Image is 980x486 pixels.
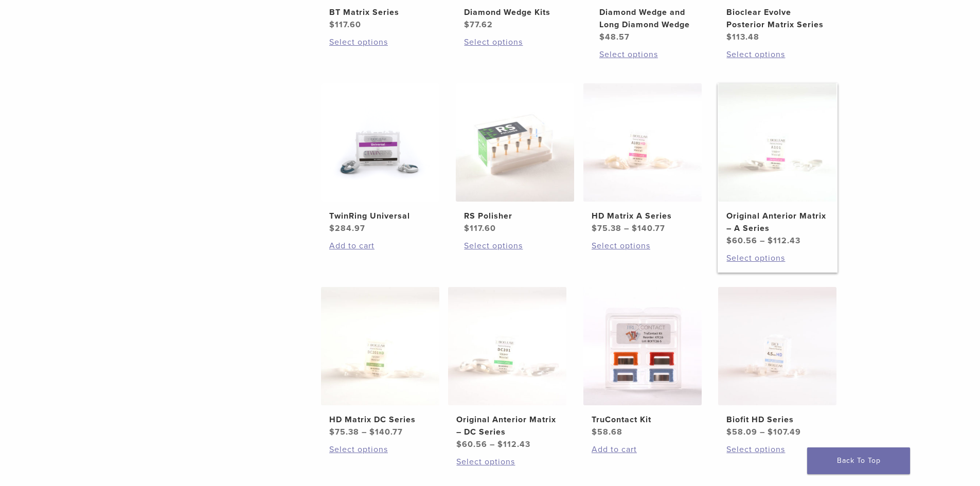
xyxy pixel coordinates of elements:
span: $ [497,439,503,449]
span: $ [726,236,732,246]
span: $ [592,223,597,233]
span: $ [726,427,732,437]
span: $ [726,32,732,42]
a: Add to cart: “TwinRing Universal” [329,240,431,252]
bdi: 140.77 [632,223,665,233]
img: Biofit HD Series [718,287,836,405]
span: $ [599,32,605,42]
bdi: 140.77 [369,427,403,437]
h2: TwinRing Universal [329,210,431,222]
a: Select options for “Original Anterior Matrix - A Series” [726,252,828,264]
h2: HD Matrix A Series [592,210,693,222]
bdi: 75.38 [329,427,359,437]
a: Select options for “RS Polisher” [464,240,566,252]
bdi: 58.09 [726,427,757,437]
bdi: 112.43 [768,236,800,246]
a: Add to cart: “TruContact Kit” [592,443,693,456]
a: TruContact KitTruContact Kit $58.68 [583,287,703,438]
bdi: 112.43 [497,439,530,449]
span: – [362,427,367,437]
span: – [760,427,765,437]
img: TwinRing Universal [321,83,439,202]
bdi: 117.60 [464,223,496,233]
a: Select options for “Original Anterior Matrix - DC Series” [456,456,558,468]
span: $ [329,427,335,437]
img: Original Anterior Matrix - A Series [718,83,836,202]
a: HD Matrix DC SeriesHD Matrix DC Series [320,287,440,438]
a: RS PolisherRS Polisher $117.60 [455,83,575,235]
a: Select options for “Diamond Wedge Kits” [464,36,566,48]
a: TwinRing UniversalTwinRing Universal $284.97 [320,83,440,235]
a: Biofit HD SeriesBiofit HD Series [718,287,838,438]
h2: BT Matrix Series [329,6,431,19]
bdi: 60.56 [456,439,487,449]
img: TruContact Kit [583,287,702,405]
span: $ [329,20,335,30]
a: Select options for “HD Matrix DC Series” [329,443,431,456]
a: HD Matrix A SeriesHD Matrix A Series [583,83,703,235]
a: Select options for “BT Matrix Series” [329,36,431,48]
span: $ [369,427,375,437]
span: $ [329,223,335,233]
h2: Original Anterior Matrix – DC Series [456,413,558,438]
a: Original Anterior Matrix - DC SeriesOriginal Anterior Matrix – DC Series [448,287,567,451]
span: – [490,439,495,449]
bdi: 77.62 [464,20,493,30]
a: Select options for “HD Matrix A Series” [592,240,693,252]
bdi: 284.97 [329,223,365,233]
img: Original Anterior Matrix - DC Series [448,287,566,405]
span: – [760,236,765,246]
span: $ [456,439,462,449]
a: Select options for “Bioclear Evolve Posterior Matrix Series” [726,48,828,61]
bdi: 107.49 [768,427,801,437]
h2: Diamond Wedge and Long Diamond Wedge [599,6,701,31]
bdi: 75.38 [592,223,621,233]
bdi: 113.48 [726,32,759,42]
span: $ [464,223,470,233]
h2: Original Anterior Matrix – A Series [726,210,828,235]
h2: HD Matrix DC Series [329,413,431,426]
a: Select options for “Diamond Wedge and Long Diamond Wedge” [599,48,701,61]
img: RS Polisher [456,83,574,202]
h2: Biofit HD Series [726,413,828,426]
bdi: 48.57 [599,32,630,42]
bdi: 60.56 [726,236,757,246]
h2: TruContact Kit [592,413,693,426]
h2: Diamond Wedge Kits [464,6,566,19]
h2: Bioclear Evolve Posterior Matrix Series [726,6,828,31]
span: $ [592,427,597,437]
bdi: 117.60 [329,20,361,30]
span: $ [632,223,637,233]
h2: RS Polisher [464,210,566,222]
img: HD Matrix A Series [583,83,702,202]
a: Original Anterior Matrix - A SeriesOriginal Anterior Matrix – A Series [718,83,838,247]
bdi: 58.68 [592,427,622,437]
span: $ [464,20,470,30]
span: $ [768,236,773,246]
a: Select options for “Biofit HD Series” [726,443,828,456]
img: HD Matrix DC Series [321,287,439,405]
span: – [624,223,629,233]
a: Back To Top [807,447,910,474]
span: $ [768,427,773,437]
